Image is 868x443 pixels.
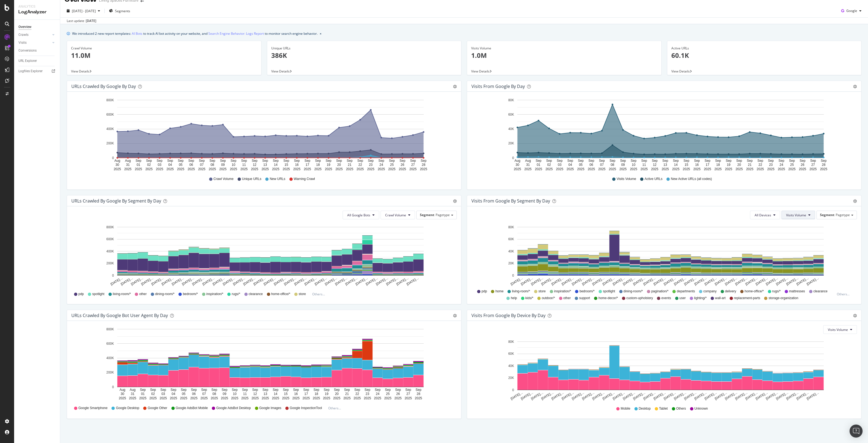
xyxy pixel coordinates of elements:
[167,159,173,163] text: Sep
[136,159,142,163] text: Sep
[757,159,763,163] text: Sep
[198,167,206,171] text: 2025
[846,8,857,13] span: Google
[92,292,104,296] span: spotlight
[71,69,90,74] span: View Details
[411,163,415,167] text: 27
[388,167,395,171] text: 2025
[481,289,487,294] span: pdp
[673,159,679,163] text: Sep
[693,167,701,171] text: 2025
[283,159,289,163] text: Sep
[348,163,352,167] text: 21
[378,167,385,171] text: 2025
[221,163,225,167] text: 09
[272,167,279,171] text: 2025
[715,159,721,163] text: Sep
[620,159,626,163] text: Sep
[125,159,131,163] text: Aug
[801,163,805,167] text: 26
[145,167,153,171] text: 2025
[600,163,604,167] text: 07
[737,163,741,167] text: 20
[252,159,258,163] text: Sep
[285,163,288,167] text: 15
[420,213,434,217] span: Segment
[157,159,163,163] text: Sep
[745,289,764,294] span: home-office/*
[471,96,854,172] div: A chart.
[274,163,278,167] text: 14
[471,46,657,51] div: Visits Volume
[557,159,563,163] text: Sep
[314,167,322,171] text: 2025
[107,7,132,15] button: Segments
[410,159,416,163] text: Sep
[71,224,454,287] div: A chart.
[788,167,796,171] text: 2025
[106,225,114,229] text: 800K
[453,314,457,318] div: gear
[420,167,427,171] text: 2025
[789,289,805,294] span: mattresses
[137,163,141,167] text: 01
[18,32,28,38] div: Crawls
[758,163,762,167] text: 22
[242,177,261,181] span: Unique URLs
[546,159,552,163] text: Sep
[821,159,827,163] text: Sep
[325,167,332,171] text: 2025
[253,163,257,167] text: 12
[644,177,662,181] span: Active URLs
[209,159,215,163] text: Sep
[65,7,102,15] button: [DATE] - [DATE]
[780,163,783,167] text: 24
[778,167,785,171] text: 2025
[577,167,585,171] text: 2025
[471,69,490,74] span: View Details
[671,51,857,60] p: 60.1K
[683,167,690,171] text: 2025
[508,127,514,131] text: 40K
[422,163,426,167] text: 28
[820,167,827,171] text: 2025
[71,96,454,172] svg: A chart.
[609,159,615,163] text: Sep
[755,213,771,217] span: All Devices
[18,40,27,46] div: Visits
[512,274,514,277] text: 0
[535,167,542,171] text: 2025
[672,167,679,171] text: 2025
[293,167,301,171] text: 2025
[18,32,51,38] a: Crawls
[850,425,863,438] div: Open Intercom Messenger
[611,163,614,167] text: 08
[813,289,828,294] span: clearance
[526,163,530,167] text: 31
[694,159,700,163] text: Sep
[71,84,136,89] div: URLs Crawled by Google by day
[273,159,279,163] text: Sep
[124,167,132,171] text: 2025
[822,163,826,167] text: 28
[188,167,195,171] text: 2025
[271,46,457,51] div: Unique URLs
[525,159,531,163] text: Aug
[167,167,174,171] text: 2025
[706,163,710,167] text: 17
[401,163,404,167] text: 26
[78,292,84,296] span: pdp
[367,167,374,171] text: 2025
[379,163,383,167] text: 24
[617,177,636,181] span: Visits Volume
[209,167,216,171] text: 2025
[71,51,257,60] p: 11.0M
[208,31,264,36] a: Search Engine Behavior: Logs Report
[641,159,647,163] text: Sep
[684,159,690,163] text: Sep
[346,167,353,171] text: 2025
[378,159,384,163] text: Sep
[390,163,394,167] text: 25
[757,167,764,171] text: 2025
[72,9,96,13] span: [DATE] - [DATE]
